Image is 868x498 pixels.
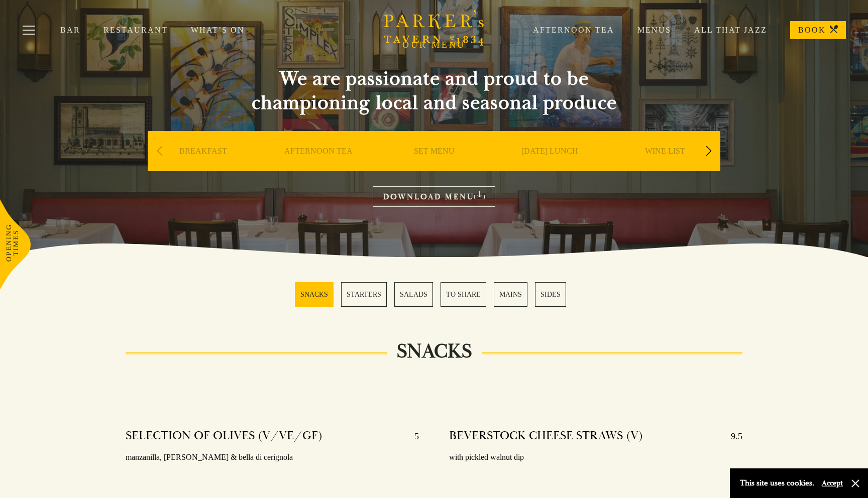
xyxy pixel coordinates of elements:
a: 3 / 6 [394,282,433,307]
a: [DATE] LUNCH [521,146,578,186]
a: 5 / 6 [494,282,527,307]
h2: We are passionate and proud to be championing local and seasonal produce [233,67,635,115]
p: 9.5 [721,428,742,444]
a: 6 / 6 [535,282,566,307]
h4: BEVERSTOCK CHEESE STRAWS (V) [449,428,643,444]
div: 5 / 9 [610,131,720,201]
h4: SELECTION OF OLIVES (V/VE/GF) [126,428,322,444]
a: 2 / 6 [341,282,387,307]
a: 4 / 6 [441,282,486,307]
p: 5 [404,428,419,444]
div: 4 / 9 [494,131,605,201]
button: Close and accept [850,478,860,488]
p: This site uses cookies. [740,476,814,490]
a: WINE LIST [645,146,685,186]
div: Next slide [702,140,715,162]
div: 1 / 9 [148,131,258,201]
div: 3 / 9 [379,131,489,201]
a: AFTERNOON TEA [284,146,353,186]
h2: SNACKS [387,339,482,363]
p: manzanilla, [PERSON_NAME] & bella di cerignola [126,450,419,465]
a: BREAKFAST [179,146,227,186]
a: DOWNLOAD MENU [373,186,495,207]
p: with pickled walnut dip [449,450,742,465]
button: Accept [822,478,843,488]
div: 2 / 9 [263,131,374,201]
a: 1 / 6 [295,282,334,307]
div: Previous slide [153,140,166,162]
a: SET MENU [414,146,455,186]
